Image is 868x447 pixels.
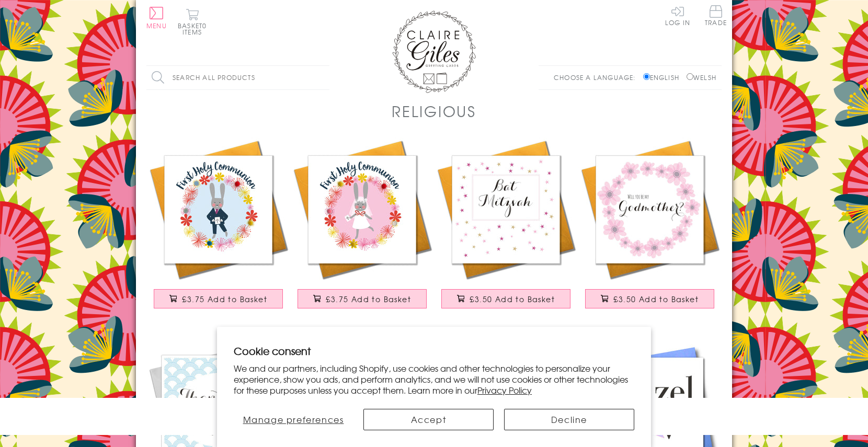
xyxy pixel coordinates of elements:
button: Menu [146,7,167,29]
button: Accept [363,409,494,430]
img: Claire Giles Greetings Cards [392,10,476,93]
a: Privacy Policy [477,384,532,396]
a: First Holy Communion Card, Blue Flowers, Embellished with pompoms £3.75 Add to Basket [146,137,290,319]
button: £3.50 Add to Basket [441,289,571,308]
a: First Holy Communion Card, Pink Flowers, Embellished with pompoms £3.75 Add to Basket [290,137,434,319]
a: Trade [705,5,727,28]
input: English [643,73,650,80]
button: Manage preferences [234,409,353,430]
span: £3.50 Add to Basket [470,294,555,304]
button: £3.75 Add to Basket [298,289,427,308]
input: Search [319,66,329,89]
img: Religious Occassions Card, Pink Flowers, Will you be my Godmother? [578,137,722,281]
p: We and our partners, including Shopify, use cookies and other technologies to personalize your ex... [234,363,634,395]
span: Menu [146,21,167,30]
img: First Holy Communion Card, Pink Flowers, Embellished with pompoms [290,137,434,281]
button: Basket0 items [178,8,207,35]
h2: Cookie consent [234,343,634,358]
h1: Religious [392,100,476,122]
span: £3.50 Add to Basket [613,294,699,304]
label: Welsh [687,73,716,82]
a: Religious Occassions Card, Pink Stars, Bat Mitzvah £3.50 Add to Basket [434,137,578,319]
a: Religious Occassions Card, Pink Flowers, Will you be my Godmother? £3.50 Add to Basket [578,137,722,319]
span: £3.75 Add to Basket [326,294,411,304]
span: Manage preferences [243,413,344,426]
span: Trade [705,5,727,26]
button: £3.50 Add to Basket [585,289,715,308]
span: 0 items [182,21,207,37]
input: Welsh [687,73,693,80]
button: Decline [504,409,634,430]
img: Religious Occassions Card, Pink Stars, Bat Mitzvah [434,137,578,281]
input: Search all products [146,66,329,89]
a: Log In [665,5,690,26]
label: English [643,73,684,82]
span: £3.75 Add to Basket [182,294,267,304]
p: Choose a language: [554,73,641,82]
img: First Holy Communion Card, Blue Flowers, Embellished with pompoms [146,137,290,281]
button: £3.75 Add to Basket [154,289,283,308]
